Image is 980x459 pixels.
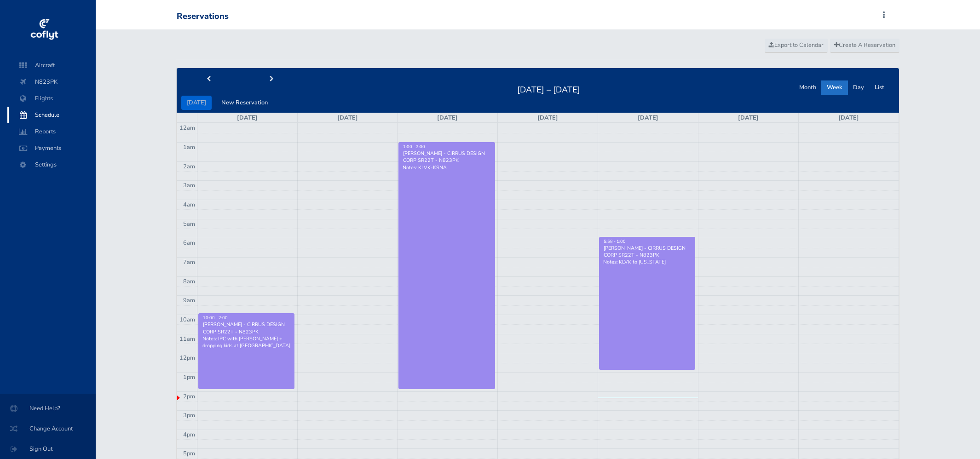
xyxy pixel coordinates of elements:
span: Create A Reservation [834,41,895,49]
a: [DATE] [638,114,658,122]
span: Reports [17,123,86,140]
span: 12pm [179,354,195,362]
a: [DATE] [437,114,458,122]
span: Change Account [11,420,85,437]
p: Notes: IPC with [PERSON_NAME] + dropping kids at [GEOGRAPHIC_DATA] [202,335,290,349]
button: [DATE] [181,96,212,110]
span: 5:58 - 1:00 [604,239,626,244]
a: [DATE] [537,114,558,122]
span: N823PK [17,74,86,90]
span: 2pm [183,392,195,401]
button: Month [794,80,822,95]
span: Settings [17,156,86,173]
span: 5pm [183,449,195,458]
span: 12am [179,124,195,132]
a: [DATE] [838,114,859,122]
div: [PERSON_NAME] - CIRRUS DESIGN CORP SR22T - N823PK [202,321,290,335]
a: Create A Reservation [830,39,899,52]
img: coflyt logo [29,16,59,44]
span: 7am [183,258,195,266]
span: 2am [183,162,195,171]
a: [DATE] [337,114,358,122]
span: 3am [183,181,195,189]
div: [PERSON_NAME] - CIRRUS DESIGN CORP SR22T - N823PK [403,150,490,164]
span: Payments [17,140,86,156]
div: [PERSON_NAME] - CIRRUS DESIGN CORP SR22T - N823PK [603,245,691,258]
span: Schedule [17,107,86,123]
span: Export to Calendar [769,41,824,49]
button: next [240,72,303,86]
span: Need Help? [11,400,85,417]
span: Flights [17,90,86,107]
span: 9am [183,296,195,304]
span: Aircraft [17,57,86,74]
a: Export to Calendar [765,39,828,52]
button: List [869,80,890,95]
h2: [DATE] – [DATE] [512,82,586,95]
button: Day [847,80,870,95]
span: 4pm [183,430,195,439]
span: 3pm [183,411,195,419]
span: 11am [179,335,195,343]
button: Week [821,80,848,95]
span: 8am [183,277,195,286]
a: [DATE] [237,114,258,122]
span: Sign Out [11,441,85,457]
p: Notes: KLVK to [US_STATE] [603,258,691,265]
div: Reservations [177,11,229,22]
span: 1pm [183,373,195,381]
span: 10am [179,316,195,324]
button: New Reservation [216,96,273,110]
span: 4am [183,201,195,209]
span: 5am [183,220,195,228]
p: Notes: KLVK-KSNA [403,164,490,171]
a: [DATE] [738,114,759,122]
span: 6am [183,239,195,247]
span: 1:00 - 2:00 [403,144,425,149]
span: 10:00 - 2:00 [203,315,228,321]
span: 1am [183,143,195,151]
button: prev [177,72,240,86]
